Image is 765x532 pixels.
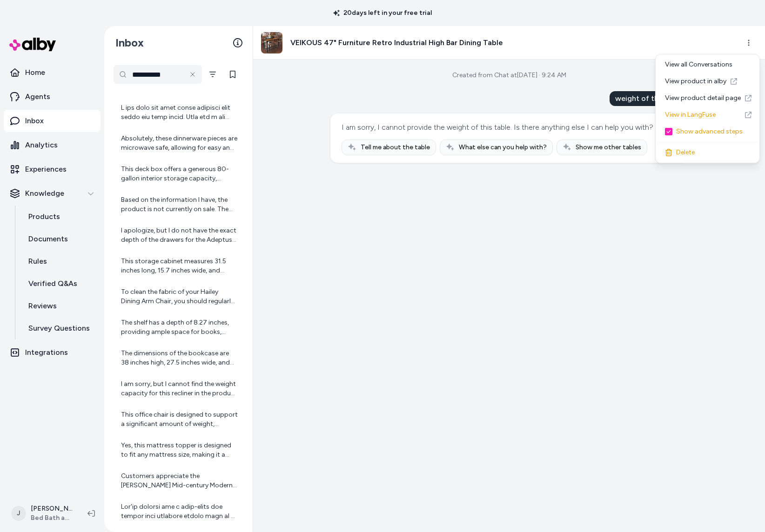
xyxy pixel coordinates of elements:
[658,123,758,140] div: Show advanced steps
[658,144,758,161] div: Delete
[658,106,758,123] a: View in LangFuse
[658,90,758,106] a: View product detail page
[658,73,758,90] a: View product in alby
[658,56,758,73] div: View all Conversations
